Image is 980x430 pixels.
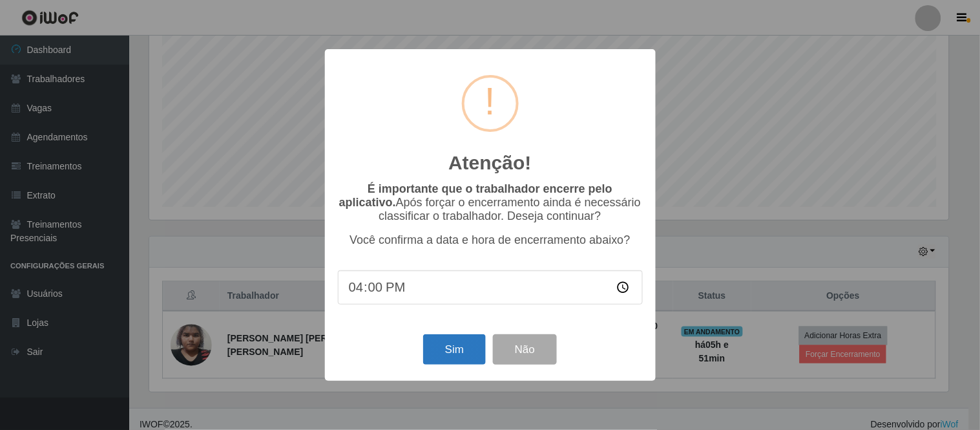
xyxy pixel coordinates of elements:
[493,334,557,365] button: Não
[338,182,643,223] p: Após forçar o encerramento ainda é necessário classificar o trabalhador. Deseja continuar?
[338,233,643,247] p: Você confirma a data e hora de encerramento abaixo?
[339,182,612,209] b: É importante que o trabalhador encerre pelo aplicativo.
[423,334,486,365] button: Sim
[448,151,531,175] h2: Atenção!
